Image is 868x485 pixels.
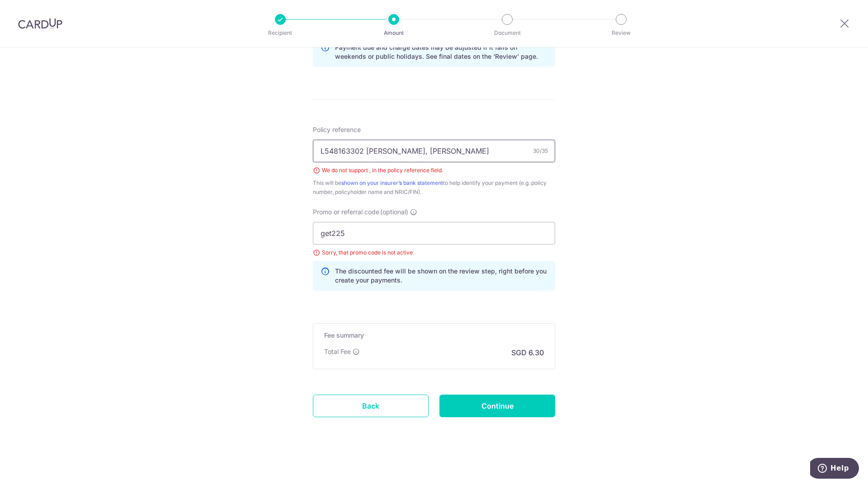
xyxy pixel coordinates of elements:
label: Policy reference [313,125,361,134]
div: We do not support , in the policy reference field. [313,166,555,175]
div: Sorry, that promo code is not active [313,248,555,257]
p: Review [588,28,655,38]
p: Amount [360,28,427,38]
p: Payment due and charge dates may be adjusted if it falls on weekends or public holidays. See fina... [335,43,547,61]
h5: Fee summary [324,331,544,340]
span: (optional) [380,207,408,217]
span: Promo or referral code [313,207,379,217]
input: Continue [439,395,555,417]
iframe: Opens a widget where you can find more information [810,458,859,480]
p: Document [474,28,541,38]
p: SGD 6.30 [511,347,544,358]
img: CardUp [18,18,62,29]
a: shown on your insurer’s bank statement [341,179,443,186]
p: Total Fee [324,347,351,356]
div: 30/35 [533,146,548,155]
a: Back [313,395,429,417]
p: Recipient [247,28,314,38]
div: This will be to help identify your payment (e.g. policy number, policyholder name and NRIC/FIN). [313,179,555,197]
p: The discounted fee will be shown on the review step, right before you create your payments. [335,267,547,285]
